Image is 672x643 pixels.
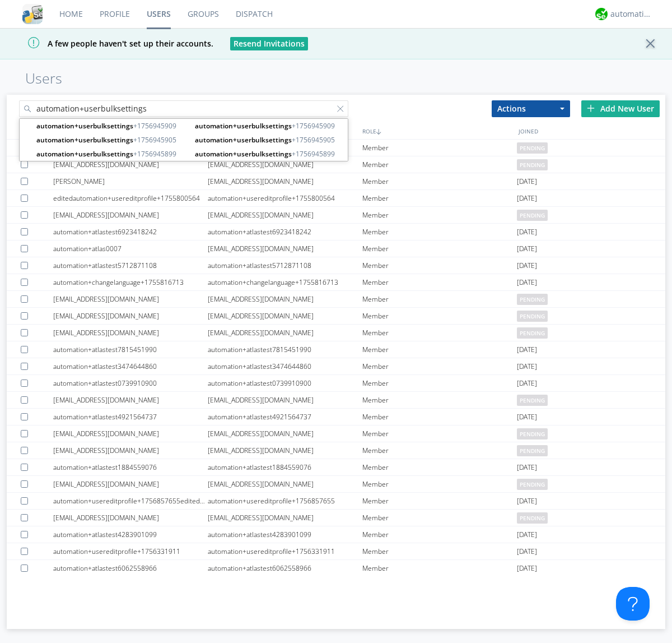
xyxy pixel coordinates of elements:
[195,149,345,159] span: +1756945899
[7,375,665,392] a: automation+atlastest0739910900automation+atlastest0739910900Member[DATE]
[362,392,517,408] div: Member
[362,156,517,173] div: Member
[492,100,570,117] button: Actions
[362,510,517,526] div: Member
[208,173,362,189] div: [EMAIL_ADDRESS][DOMAIN_NAME]
[517,311,548,322] span: pending
[360,123,516,139] div: ROLE
[7,140,665,156] a: [EMAIL_ADDRESS][DOMAIN_NAME][EMAIL_ADDRESS][DOMAIN_NAME]Memberpending
[53,341,208,358] div: automation+atlastest7815451990
[7,341,665,358] a: automation+atlastest7815451990automation+atlastest7815451990Member[DATE]
[7,425,665,442] a: [EMAIL_ADDRESS][DOMAIN_NAME][EMAIL_ADDRESS][DOMAIN_NAME]Memberpending
[517,493,537,510] span: [DATE]
[208,560,362,576] div: automation+atlastest6062558966
[595,8,608,20] img: d2d01cd9b4174d08988066c6d424eccd
[7,392,665,409] a: [EMAIL_ADDRESS][DOMAIN_NAME][EMAIL_ADDRESS][DOMAIN_NAME]Memberpending
[517,294,548,305] span: pending
[19,100,348,117] input: Search users
[36,135,133,145] strong: automation+userbulksettings
[7,358,665,375] a: automation+atlastest3474644860automation+atlastest3474644860Member[DATE]
[208,526,362,543] div: automation+atlastest4283901099
[208,325,362,341] div: [EMAIL_ADDRESS][DOMAIN_NAME]
[208,257,362,274] div: automation+atlastest5712871108
[7,207,665,224] a: [EMAIL_ADDRESS][DOMAIN_NAME][EMAIL_ADDRESS][DOMAIN_NAME]Memberpending
[362,308,517,324] div: Member
[517,358,537,375] span: [DATE]
[36,121,133,131] strong: automation+userbulksettings
[610,8,652,20] div: automation+atlas
[53,274,208,290] div: automation+changelanguage+1755816713
[362,257,517,274] div: Member
[517,173,537,190] span: [DATE]
[208,392,362,408] div: [EMAIL_ADDRESS][DOMAIN_NAME]
[517,526,537,543] span: [DATE]
[362,560,517,576] div: Member
[22,4,43,24] img: cddb5a64eb264b2086981ab96f4c1ba7
[7,476,665,493] a: [EMAIL_ADDRESS][DOMAIN_NAME][EMAIL_ADDRESS][DOMAIN_NAME]Memberpending
[195,121,292,131] strong: automation+userbulksettings
[7,190,665,207] a: editedautomation+usereditprofile+1755800564automation+usereditprofile+1755800564Member[DATE]
[36,149,186,159] span: +1756945899
[208,543,362,559] div: automation+usereditprofile+1756331911
[362,543,517,559] div: Member
[208,156,362,173] div: [EMAIL_ADDRESS][DOMAIN_NAME]
[517,210,548,221] span: pending
[517,445,548,456] span: pending
[53,476,208,492] div: [EMAIL_ADDRESS][DOMAIN_NAME]
[7,291,665,308] a: [EMAIL_ADDRESS][DOMAIN_NAME][EMAIL_ADDRESS][DOMAIN_NAME]Memberpending
[362,358,517,374] div: Member
[208,274,362,290] div: automation+changelanguage+1755816713
[7,224,665,240] a: automation+atlastest6923418242automation+atlastest6923418242Member[DATE]
[53,375,208,391] div: automation+atlastest0739910900
[208,341,362,358] div: automation+atlastest7815451990
[7,240,665,257] a: automation+atlas0007[EMAIL_ADDRESS][DOMAIN_NAME]Member[DATE]
[362,224,517,240] div: Member
[517,395,548,406] span: pending
[53,291,208,307] div: [EMAIL_ADDRESS][DOMAIN_NAME]
[53,409,208,425] div: automation+atlastest4921564737
[517,512,548,524] span: pending
[587,104,595,112] img: plus.svg
[7,274,665,291] a: automation+changelanguage+1755816713automation+changelanguage+1755816713Member[DATE]
[7,409,665,425] a: automation+atlastest4921564737automation+atlastest4921564737Member[DATE]
[362,190,517,206] div: Member
[7,493,665,510] a: automation+usereditprofile+1756857655editedautomation+usereditprofile+1756857655automation+usered...
[36,135,186,145] span: +1756945905
[208,240,362,257] div: [EMAIL_ADDRESS][DOMAIN_NAME]
[362,341,517,358] div: Member
[208,375,362,391] div: automation+atlastest0739910900
[208,493,362,509] div: automation+usereditprofile+1756857655
[208,409,362,425] div: automation+atlastest4921564737
[362,291,517,307] div: Member
[362,207,517,223] div: Member
[517,428,548,440] span: pending
[53,240,208,257] div: automation+atlas0007
[208,442,362,459] div: [EMAIL_ADDRESS][DOMAIN_NAME]
[7,560,665,577] a: automation+atlastest6062558966automation+atlastest6062558966Member[DATE]
[517,543,537,560] span: [DATE]
[53,308,208,324] div: [EMAIL_ADDRESS][DOMAIN_NAME]
[362,526,517,543] div: Member
[53,442,208,459] div: [EMAIL_ADDRESS][DOMAIN_NAME]
[517,190,537,207] span: [DATE]
[53,173,208,189] div: [PERSON_NAME]
[517,409,537,425] span: [DATE]
[53,325,208,341] div: [EMAIL_ADDRESS][DOMAIN_NAME]
[517,375,537,392] span: [DATE]
[362,493,517,509] div: Member
[362,459,517,475] div: Member
[53,257,208,274] div: automation+atlastest5712871108
[208,207,362,223] div: [EMAIL_ADDRESS][DOMAIN_NAME]
[517,459,537,476] span: [DATE]
[208,190,362,206] div: automation+usereditprofile+1755800564
[195,135,345,145] span: +1756945905
[516,123,672,139] div: JOINED
[362,476,517,492] div: Member
[208,308,362,324] div: [EMAIL_ADDRESS][DOMAIN_NAME]
[581,100,660,117] div: Add New User
[7,257,665,274] a: automation+atlastest5712871108automation+atlastest5712871108Member[DATE]
[7,156,665,173] a: [EMAIL_ADDRESS][DOMAIN_NAME][EMAIL_ADDRESS][DOMAIN_NAME]Memberpending
[362,240,517,257] div: Member
[208,425,362,442] div: [EMAIL_ADDRESS][DOMAIN_NAME]
[362,325,517,341] div: Member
